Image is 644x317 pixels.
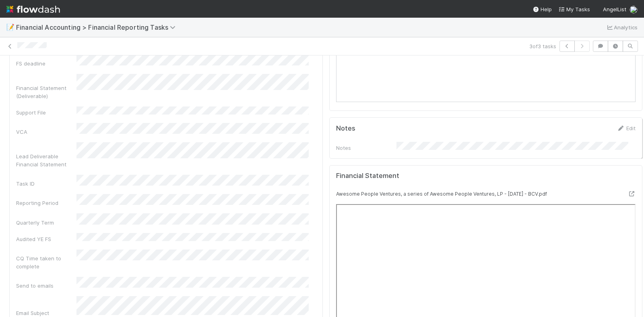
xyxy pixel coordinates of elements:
[16,152,76,168] div: Lead Deliverable Financial Statement
[16,219,76,227] div: Quarterly Term
[16,108,76,117] div: Support File
[16,199,76,207] div: Reporting Period
[6,24,14,31] span: 📝
[16,23,180,31] span: Financial Accounting > Financial Reporting Tasks
[16,180,76,188] div: Task ID
[6,2,60,16] img: logo-inverted-e16ddd16eac7371096b0.svg
[16,282,76,290] div: Send to emails
[16,235,76,243] div: Audited YE FS
[336,172,399,180] h5: Financial Statement
[558,6,590,12] span: My Tasks
[606,22,638,32] a: Analytics
[16,309,76,317] div: Email Subject
[630,6,638,14] img: avatar_cc3a00d7-dd5c-4a2f-8d58-dd6545b20c0d.png
[617,125,636,131] a: Edit
[603,6,626,12] span: AngelList
[558,5,590,13] a: My Tasks
[336,144,396,152] div: Notes
[336,191,547,197] small: Awesome People Ventures, a series of Awesome People Ventures, LP - [DATE] - BCV.pdf
[529,42,556,50] span: 3 of 3 tasks
[336,125,355,133] h5: Notes
[16,128,76,136] div: VCA
[16,59,76,67] div: FS deadline
[16,84,76,100] div: Financial Statement (Deliverable)
[16,254,76,270] div: CQ Time taken to complete
[533,5,552,13] div: Help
